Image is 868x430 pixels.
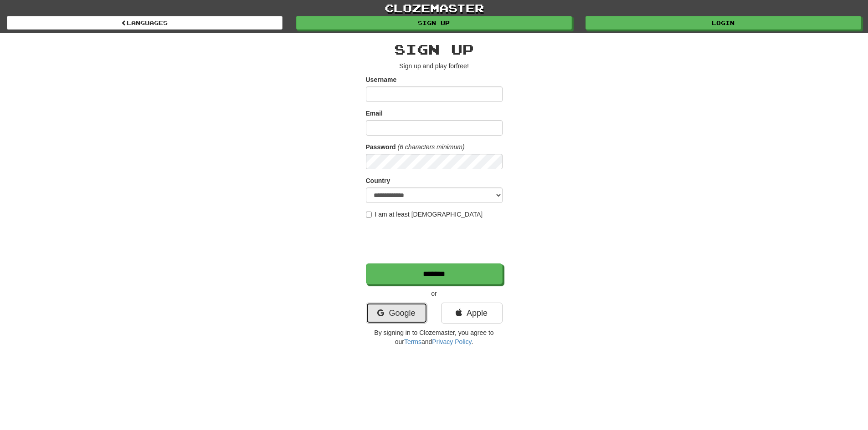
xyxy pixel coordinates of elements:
[398,143,465,151] em: (6 characters minimum)
[366,210,483,219] label: I am at least [DEMOGRAPHIC_DATA]
[366,61,503,71] p: Sign up and play for !
[366,212,372,218] input: I am at least [DEMOGRAPHIC_DATA]
[366,328,503,346] p: By signing in to Clozemaster, you agree to our and .
[366,42,503,57] h2: Sign up
[366,223,504,259] iframe: reCAPTCHA
[366,176,390,185] label: Country
[7,16,282,30] a: Languages
[296,16,572,30] a: Sign up
[366,142,396,152] label: Password
[432,338,471,345] a: Privacy Policy
[456,62,467,70] u: free
[586,16,861,30] a: Login
[404,338,421,345] a: Terms
[366,109,383,118] label: Email
[366,75,397,84] label: Username
[366,289,503,298] p: or
[441,303,503,324] a: Apple
[366,303,427,324] a: Google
